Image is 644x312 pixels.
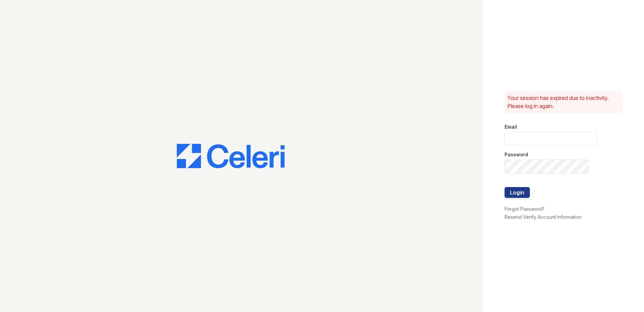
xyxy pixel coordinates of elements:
[177,144,285,168] img: CE_Logo_Blue-a8612792a0a2168367f1c8372b55b34899dd931a85d93a1a3d3e32e68fde9ad4.png
[507,94,620,110] p: Your session has expired due to inactivity. Please log in again.
[505,151,528,158] label: Password
[505,124,517,130] label: Email
[505,214,582,220] a: Resend Verify Account Information
[505,206,545,212] a: Forgot Password?
[505,187,530,198] button: Login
